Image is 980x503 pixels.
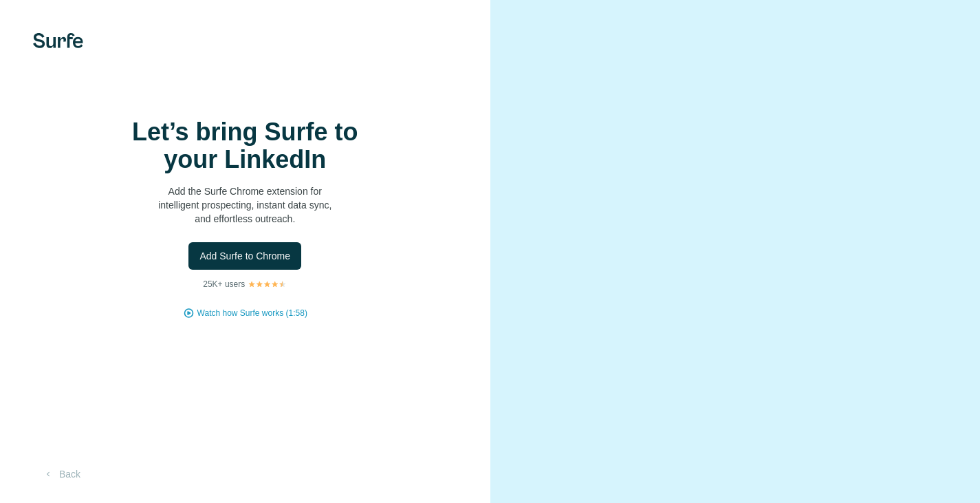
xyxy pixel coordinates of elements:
button: Back [33,462,90,486]
img: Surfe's logo [33,33,83,48]
button: Add Surfe to Chrome [188,242,301,270]
p: Add the Surfe Chrome extension for intelligent prospecting, instant data sync, and effortless out... [107,184,382,226]
button: Watch how Surfe works (1:58) [197,307,307,319]
p: 25K+ users [203,278,245,290]
img: Rating Stars [248,280,287,288]
span: Add Surfe to Chrome [199,249,290,263]
h1: Let’s bring Surfe to your LinkedIn [107,118,382,173]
